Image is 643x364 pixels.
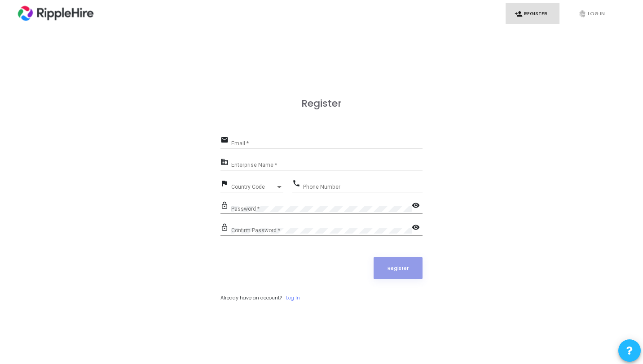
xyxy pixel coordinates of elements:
[412,201,423,212] mat-icon: visibility
[303,184,423,190] input: Phone Number
[292,179,303,190] mat-icon: phone
[286,294,300,302] a: Log In
[231,162,423,169] input: Enterprise Name
[412,223,423,234] mat-icon: visibility
[220,294,282,301] span: Already have an account?
[220,157,231,168] mat-icon: business
[515,10,523,18] i: person_add
[374,257,423,279] button: Register
[15,3,97,25] img: logo
[506,3,559,24] a: person_addRegister
[231,184,275,190] span: Country Code
[231,140,423,147] input: Email
[220,98,423,109] h3: Register
[220,223,231,234] mat-icon: lock_outline
[578,10,586,18] i: fingerprint
[569,3,623,24] a: fingerprintLog In
[220,201,231,212] mat-icon: lock_outline
[220,179,231,190] mat-icon: flag
[220,135,231,146] mat-icon: email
